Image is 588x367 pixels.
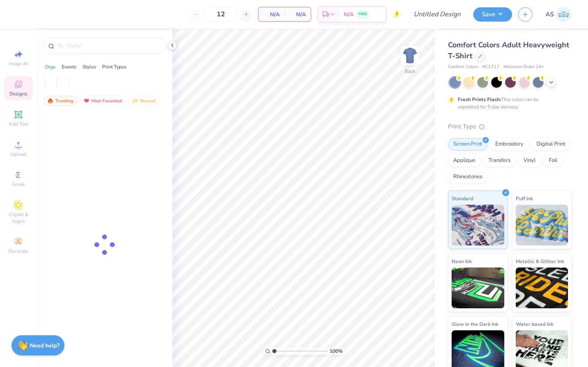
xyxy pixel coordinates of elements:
strong: Fresh Prints Flash: [458,96,501,103]
div: Most Favorited [80,96,126,106]
div: Digital Print [531,138,571,150]
div: Print Type [448,122,572,131]
span: Neon Ink [452,257,472,265]
span: Comfort Colors Adult Heavyweight T-Shirt [448,40,569,61]
div: This color can be expedited for 5 day delivery. [458,96,558,111]
img: most_fav.gif [83,98,90,104]
span: Water based Ink [516,320,553,328]
div: Orgs [45,63,56,71]
div: Rhinestones [448,171,488,183]
span: AS [546,10,554,19]
div: Applique [448,155,481,167]
img: Puff Ink [516,205,568,245]
input: Untitled Design [407,6,467,22]
span: N/A [344,10,354,19]
img: Aniya Sparrow [556,7,572,22]
div: Vinyl [518,155,541,167]
strong: Need help? [30,342,59,349]
span: Greek [12,181,25,188]
span: Puff Ink [516,194,533,203]
span: Minimum Order: 24 + [503,64,544,71]
span: Upload [10,151,27,157]
span: Clipart & logos [4,211,33,224]
input: – – [205,7,237,22]
span: Standard [452,194,473,203]
input: Try "Alpha" [56,42,161,50]
span: FREE [359,11,367,17]
img: Metallic & Glitter Ink [516,268,568,308]
span: 100 % [330,347,343,355]
div: Styles [82,63,96,71]
span: N/A [290,10,306,19]
div: Newest [128,96,159,106]
span: # C1717 [482,64,499,71]
img: trending.gif [47,98,53,104]
div: Trending [43,96,77,106]
div: Foil [543,155,563,167]
span: Designs [9,91,27,97]
a: AS [546,7,572,22]
span: Comfort Colors [448,64,478,71]
div: Back [405,68,415,75]
span: Glow in the Dark Ink [452,320,498,328]
span: N/A [263,10,280,19]
img: Neon Ink [452,268,504,308]
img: Standard [452,205,504,245]
div: Print Types [102,63,127,71]
div: Events [62,63,76,71]
img: Newest.gif [132,98,138,104]
div: Screen Print [448,138,488,150]
span: Add Text [9,121,28,127]
img: Back [402,47,418,64]
span: Metallic & Glitter Ink [516,257,564,265]
div: Transfers [483,155,516,167]
button: Save [473,7,512,22]
span: Decorate [9,248,28,254]
div: Embroidery [490,138,529,150]
span: Image AI [9,60,28,67]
